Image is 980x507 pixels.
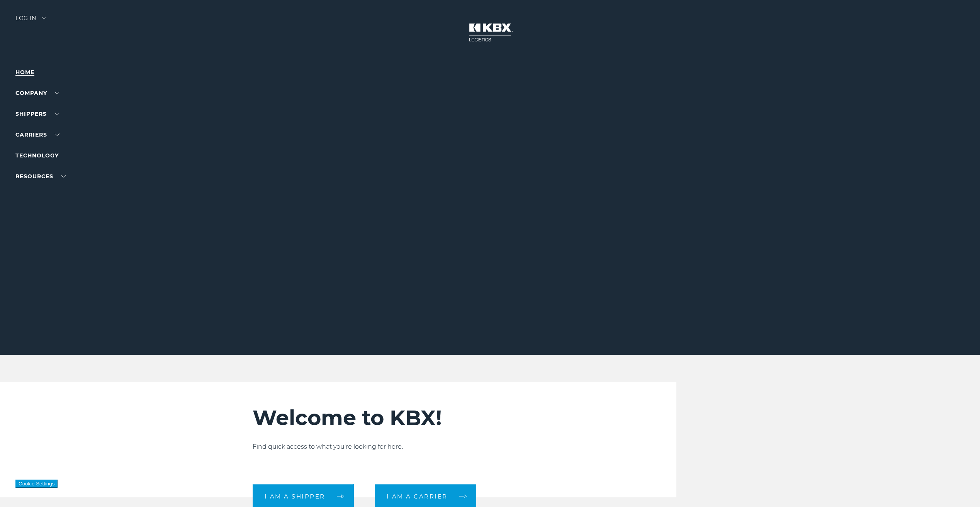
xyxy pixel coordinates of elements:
[253,405,694,431] h2: Welcome to KBX!
[941,470,980,507] iframe: Chat Widget
[42,17,46,19] img: arrow
[15,110,59,117] a: SHIPPERS
[15,90,59,96] a: Company
[253,442,694,451] p: Find quick access to what you're looking for here.
[15,69,34,76] a: Home
[461,15,519,49] img: kbx logo
[387,493,448,499] span: I am a carrier
[15,173,66,180] a: RESOURCES
[265,493,325,499] span: I am a shipper
[15,152,59,159] a: Technology
[15,131,59,138] a: Carriers
[15,15,46,27] div: Log in
[15,480,58,488] button: Cookie Settings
